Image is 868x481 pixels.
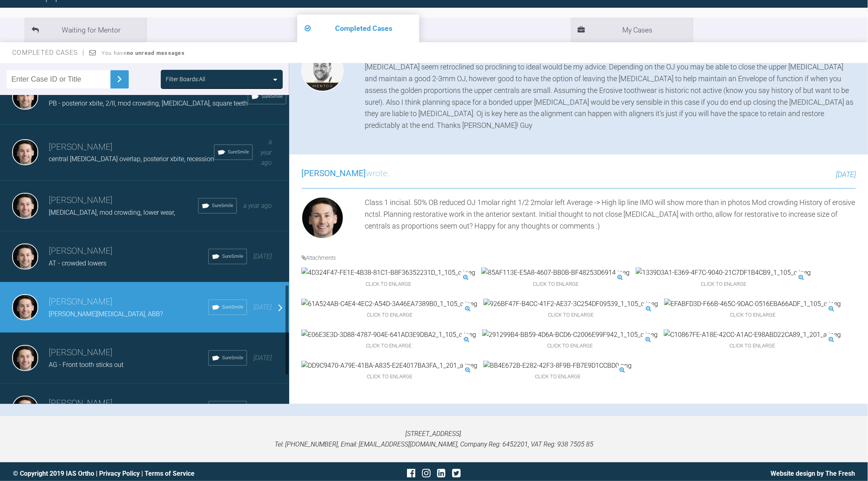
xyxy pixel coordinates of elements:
span: Click to enlarge [483,371,632,384]
span: AT - crowded lowers [49,259,106,267]
span: [DATE] [253,252,272,260]
h3: [PERSON_NAME] [49,244,208,258]
span: Click to enlarge [636,278,811,291]
li: My Cases [571,17,693,42]
span: Click to enlarge [301,371,477,384]
img: 61A524AB-C4E4-4EC2-A54D-3A46EA7389B0_1_105_c.jpeg [301,299,477,309]
span: AG - Front tooth sticks out [49,361,123,369]
span: Click to enlarge [301,340,476,353]
span: Click to enlarge [301,309,477,321]
span: SureSmile [228,149,249,156]
span: PB - posterior xbite, 2/II, mod crowding, [MEDICAL_DATA], square teeth [49,99,248,107]
span: SureSmile [212,202,233,209]
h3: wrote... [301,167,394,181]
span: [DATE] [836,170,856,179]
h4: Attachments [301,253,856,262]
span: You have [102,50,185,56]
span: central [MEDICAL_DATA] overlap, posterior xbite, recession [49,155,214,163]
input: Enter Case ID or Title [6,70,110,88]
span: Click to enlarge [481,278,630,291]
span: a year ago [260,138,272,166]
strong: no unread messages [127,50,185,56]
span: Click to enlarge [482,340,658,353]
img: Guy Wells [301,50,344,92]
h3: [PERSON_NAME] [49,295,208,309]
h3: [PERSON_NAME] [49,194,198,207]
img: 85AF113E-E5A8-4607-BB0B-BF48253D6914.jpeg [481,267,630,278]
img: Jack Dowling [12,193,38,219]
span: SureSmile [222,253,243,260]
span: Completed Cases [12,49,84,56]
span: Click to enlarge [664,340,841,353]
img: DD9C9470-A79E-41BA-A835-E2E4017BA3FA_1_201_a.jpeg [301,361,477,371]
img: C10867FE-A18E-42CC-A1AC-E98ABD22CA89_1_201_a.jpeg [664,330,841,340]
a: Website design by The Fresh [771,470,855,477]
img: 4D324F47-FE1E-4B38-81C1-B8F36352231D_1_105_c.jpeg [301,267,475,278]
img: EFABFD3D-F66B-465C-9DAC-0516EBA66ADF_1_105_c.jpeg [664,299,841,309]
span: SureSmile [222,304,243,311]
h3: [PERSON_NAME] [49,140,214,154]
span: Click to enlarge [301,278,475,291]
img: Jack Dowling [12,139,38,165]
div: © Copyright 2019 IAS Ortho | | [13,468,294,479]
span: SureSmile [222,354,243,362]
li: Completed Cases [297,15,419,42]
img: Jack Dowling [12,396,38,422]
img: Jack Dowling [12,294,38,320]
span: SureSmile [262,93,283,100]
span: [DATE] [253,303,272,311]
img: chevronRight.28bd32b0.svg [113,73,126,86]
li: Waiting for Mentor [24,17,146,42]
img: Jack Dowling [301,197,344,239]
img: Jack Dowling [12,345,38,371]
a: Terms of Service [145,470,195,477]
span: Click to enlarge [664,309,841,321]
img: Jack Dowling [12,244,38,270]
img: 1339D3A1-E369-4F7C-9040-21C7DF1B4CB9_1_105_c.jpeg [636,267,811,278]
img: E06E3E3D-3D88-4787-904E-641AD3E9DBA2_1_105_c.jpeg [301,330,476,340]
a: Privacy Policy [99,470,140,477]
img: Jack Dowling [12,84,38,110]
img: 291299B4-BB59-4D6A-BCD6-C2006E99F942_1_105_c.jpeg [482,330,658,340]
h3: [PERSON_NAME] [49,346,208,360]
div: Hi [PERSON_NAME], Have you got a chin up view, or what is the OJ like? Archforms both quite squar... [365,50,856,132]
p: [STREET_ADDRESS]. Tel: [PHONE_NUMBER], Email: [EMAIL_ADDRESS][DOMAIN_NAME], Company Reg: 6452201,... [13,429,855,449]
span: a year ago [243,202,272,209]
img: 926BF47F-B4CC-41F2-AE37-3C254DF09539_1_105_c.jpeg [483,299,658,309]
span: [MEDICAL_DATA], mod crowding, lower wear, [49,209,175,216]
img: BB4E672B-E282-42F3-8F9B-FB7E9D1CCBD0.png [483,361,632,371]
div: Class 1 incisal. 50% OB reduced OJ 1molar right 1/2 2molar left Average -> High lip line IMO will... [365,197,856,242]
span: [DATE] [253,354,272,362]
span: Click to enlarge [483,309,658,321]
span: [PERSON_NAME][MEDICAL_DATA], ABB? [49,310,163,318]
span: [PERSON_NAME] [301,168,366,178]
div: Filter Boards: All [166,75,205,84]
h3: [PERSON_NAME] [49,397,208,410]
